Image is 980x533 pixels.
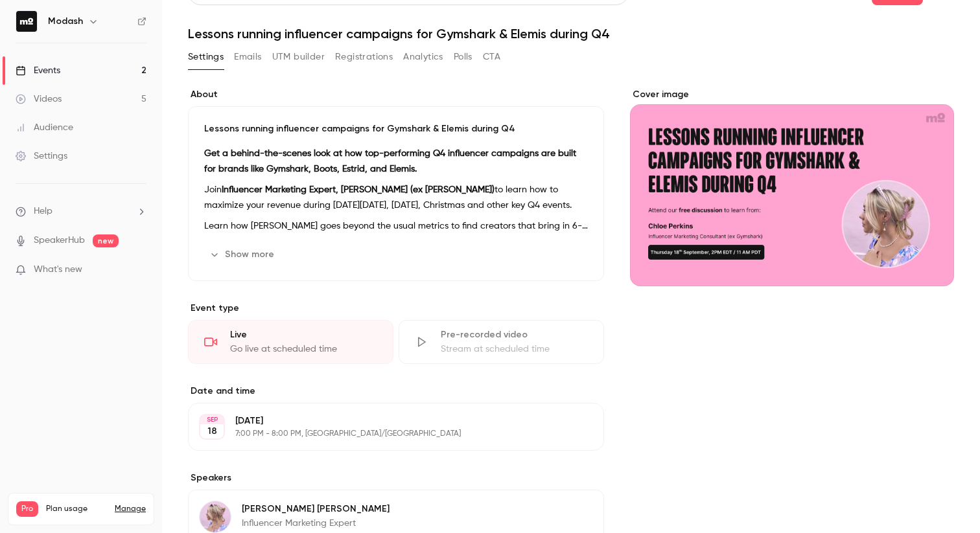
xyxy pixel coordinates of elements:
[16,205,146,218] li: help-dropdown-opener
[454,47,472,67] button: Polls
[16,11,37,32] img: Modash
[204,122,588,135] p: Lessons running influencer campaigns for Gymshark & Elemis during Q4
[200,501,231,532] img: Chloe Perkins
[115,504,146,514] a: Manage
[200,415,224,424] div: SEP
[188,302,604,315] p: Event type
[34,263,82,277] span: What's new
[188,471,604,484] label: Speakers
[207,425,217,438] p: 18
[188,88,604,101] label: About
[204,218,588,234] p: Learn how [PERSON_NAME] goes beyond the usual metrics to find creators that bring in 6-figures of...
[93,234,119,247] span: new
[403,47,443,67] button: Analytics
[48,15,83,28] h6: Modash
[204,244,282,265] button: Show more
[188,385,604,398] label: Date and time
[441,343,588,356] div: Stream at scheduled time
[16,121,73,134] div: Audience
[335,47,393,67] button: Registrations
[242,503,390,516] p: [PERSON_NAME] [PERSON_NAME]
[234,47,261,67] button: Emails
[16,150,67,163] div: Settings
[235,429,535,439] p: 7:00 PM - 8:00 PM, [GEOGRAPHIC_DATA]/[GEOGRAPHIC_DATA]
[204,182,588,213] p: Join to learn how to maximize your revenue during [DATE][DATE], [DATE], Christmas and other key Q...
[188,47,224,67] button: Settings
[188,26,954,41] h1: Lessons running influencer campaigns for Gymshark & Elemis during Q4
[483,47,500,67] button: CTA
[272,47,325,67] button: UTM builder
[188,320,393,364] div: LiveGo live at scheduled time
[441,328,588,341] div: Pre-recorded video
[16,64,60,77] div: Events
[204,149,576,174] strong: Get a behind-the-scenes look at how top-performing Q4 influencer campaigns are built for brands l...
[630,88,954,101] label: Cover image
[16,501,38,517] span: Pro
[242,517,390,530] p: Influencer Marketing Expert
[46,504,107,514] span: Plan usage
[222,185,495,194] strong: Influencer Marketing Expert, [PERSON_NAME] (ex [PERSON_NAME])
[34,205,52,218] span: Help
[230,343,377,356] div: Go live at scheduled time
[630,88,954,286] section: Cover image
[34,234,85,247] a: SpeakerHub
[230,328,377,341] div: Live
[235,414,535,427] p: [DATE]
[16,93,62,106] div: Videos
[399,320,604,364] div: Pre-recorded videoStream at scheduled time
